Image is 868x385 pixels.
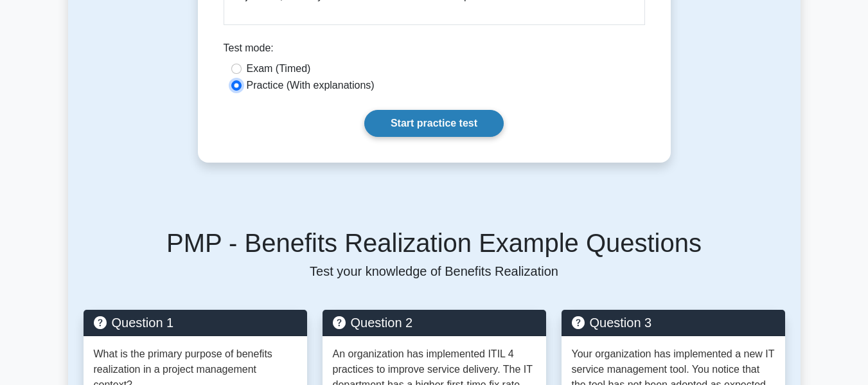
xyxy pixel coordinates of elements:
label: Exam (Timed) [247,61,311,76]
h5: PMP - Benefits Realization Example Questions [84,228,785,258]
h5: Question 1 [94,315,297,330]
h5: Question 3 [572,315,775,330]
div: Test mode: [224,40,645,61]
h5: Question 2 [333,315,536,330]
a: Start practice test [364,110,504,137]
label: Practice (With explanations) [247,78,375,93]
p: Test your knowledge of Benefits Realization [84,264,785,279]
